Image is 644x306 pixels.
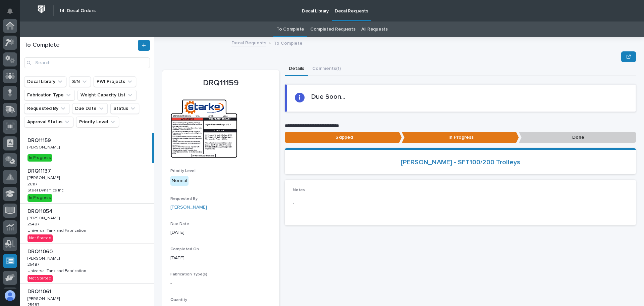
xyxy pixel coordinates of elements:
span: Due Date [170,222,189,226]
span: Requested By [170,197,198,201]
button: Details [285,62,308,76]
a: [PERSON_NAME] - SFT100/200 Trolleys [401,158,520,166]
span: Quantity [170,298,187,302]
p: Steel Dynamics Inc [28,187,65,193]
a: DRQ11060DRQ11060 [PERSON_NAME][PERSON_NAME] 2548725487 Universal Tank and FabricationUniversal Ta... [20,244,154,284]
p: 25487 [28,261,41,267]
p: [PERSON_NAME] [28,174,61,180]
button: Status [110,103,139,114]
a: [PERSON_NAME] [170,204,207,211]
p: DRQ11061 [28,287,53,295]
span: Fabrication Type(s) [170,272,207,276]
p: 26117 [28,181,39,187]
p: Universal Tank and Fabrication [28,267,88,273]
span: Notes [293,188,305,192]
h2: Due Soon... [311,93,345,101]
p: DRQ11137 [28,167,52,174]
p: [PERSON_NAME] [28,144,61,150]
p: [PERSON_NAME] [28,255,61,261]
button: Notifications [3,4,17,18]
p: - [293,200,628,207]
p: Done [519,132,636,143]
a: DRQ11159DRQ11159 [PERSON_NAME][PERSON_NAME] In Progress [20,133,154,163]
button: Weight Capacity List [77,90,137,100]
button: Approval Status [24,117,73,127]
button: Requested By [24,103,69,114]
button: users-avatar [3,289,17,303]
button: Priority Level [76,117,119,127]
a: Completed Requests [310,21,355,37]
div: In Progress [28,194,52,202]
p: In Progress [402,132,519,143]
p: - [170,280,271,287]
a: To Complete [276,21,304,37]
div: Not Started [28,234,53,242]
a: All Requests [361,21,387,37]
p: Skipped [285,132,402,143]
p: To Complete [274,39,303,46]
img: Workspace Logo [35,3,48,15]
button: Decal Library [24,76,66,87]
p: [DATE] [170,229,271,236]
a: DRQ11137DRQ11137 [PERSON_NAME][PERSON_NAME] 2611726117 Steel Dynamics IncSteel Dynamics Inc In Pr... [20,163,154,204]
div: Not Started [28,275,53,282]
p: 25487 [28,221,41,227]
a: Decal Requests [231,39,266,46]
p: DRQ11159 [28,136,52,144]
div: Normal [170,176,189,186]
h1: To Complete [24,42,137,49]
h2: 14. Decal Orders [59,8,96,14]
img: WOmtqCu623RTHIRsXdIVce-rdjUxnKnLVS_EAH2YMK4 [170,99,237,158]
p: [DATE] [170,255,271,262]
p: DRQ11060 [28,247,54,255]
button: Due Date [72,103,108,114]
button: Comments (1) [308,62,345,76]
p: Universal Tank and Fabrication [28,227,88,233]
div: In Progress [28,154,52,162]
span: Completed On [170,247,199,251]
button: PWI Projects [94,76,136,87]
p: [PERSON_NAME] [28,295,61,301]
p: DRQ11054 [28,207,54,215]
input: Search [24,57,150,68]
p: DRQ11159 [170,78,271,88]
span: Priority Level [170,169,196,173]
button: Fabrication Type [24,90,75,100]
button: S/N [69,76,91,87]
div: Notifications [8,8,17,19]
p: [PERSON_NAME] [28,215,61,221]
a: DRQ11054DRQ11054 [PERSON_NAME][PERSON_NAME] 2548725487 Universal Tank and FabricationUniversal Ta... [20,204,154,244]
